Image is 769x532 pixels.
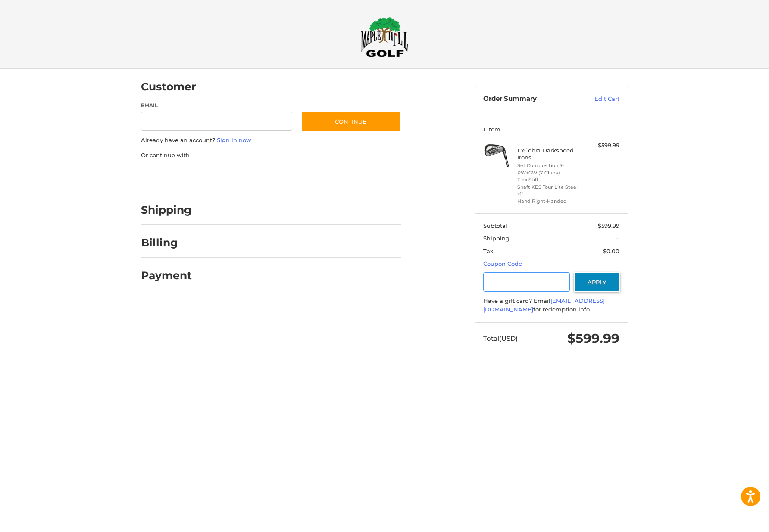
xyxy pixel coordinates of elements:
[141,269,192,282] h2: Payment
[361,17,408,57] img: Maple Hill Golf
[517,176,583,184] li: Flex Stiff
[517,198,583,205] li: Hand Right-Handed
[483,248,493,255] span: Tax
[483,297,619,314] div: Have a gift card? Email for redemption info.
[217,137,251,143] a: Sign in now
[483,297,605,313] a: [EMAIL_ADDRESS][DOMAIN_NAME]
[483,235,510,242] span: Shipping
[517,147,583,161] h4: 1 x Cobra Darkspeed Irons
[211,168,276,184] iframe: PayPal-paylater
[615,235,619,242] span: --
[483,334,518,342] span: Total (USD)
[141,151,401,160] p: Or continue with
[141,102,293,109] label: Email
[483,260,522,267] a: Coupon Code
[141,236,191,249] h2: Billing
[576,95,619,103] a: Edit Cart
[141,80,196,93] h2: Customer
[483,222,507,229] span: Subtotal
[284,168,349,184] iframe: PayPal-venmo
[517,184,583,198] li: Shaft KBS Tour Lite Steel +1"
[585,141,619,150] div: $599.99
[598,222,619,229] span: $599.99
[301,112,401,131] button: Continue
[517,162,583,176] li: Set Composition 5-PW+GW (7 Clubs)
[483,272,570,292] input: Gift Certificate or Coupon Code
[138,168,203,184] iframe: PayPal-paypal
[603,248,619,255] span: $0.00
[483,95,576,103] h3: Order Summary
[567,330,619,346] span: $599.99
[483,126,619,133] h3: 1 Item
[141,203,192,217] h2: Shipping
[141,136,401,145] p: Already have an account?
[574,272,620,292] button: Apply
